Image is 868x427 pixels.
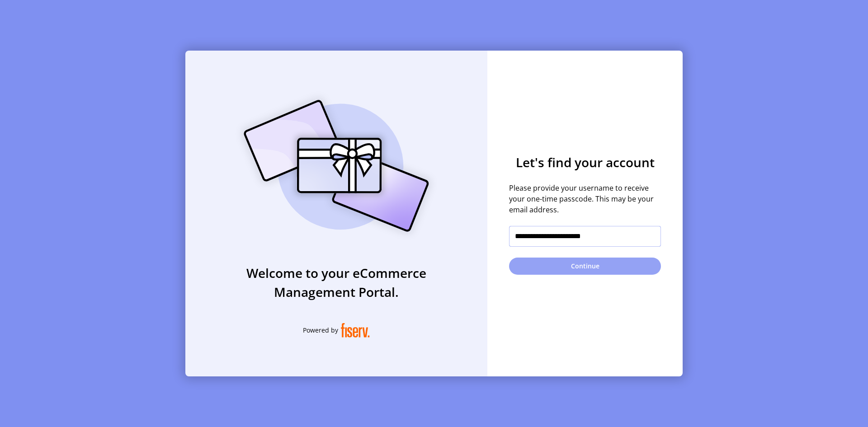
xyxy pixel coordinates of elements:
h3: Let's find your account [509,153,661,172]
h3: Welcome to your eCommerce Management Portal. [185,263,487,301]
span: Please provide your username to receive your one-time passcode. This may be your email address. [509,183,661,215]
span: Powered by [303,325,338,335]
button: Continue [509,258,661,275]
img: card_Illustration.svg [230,90,443,242]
